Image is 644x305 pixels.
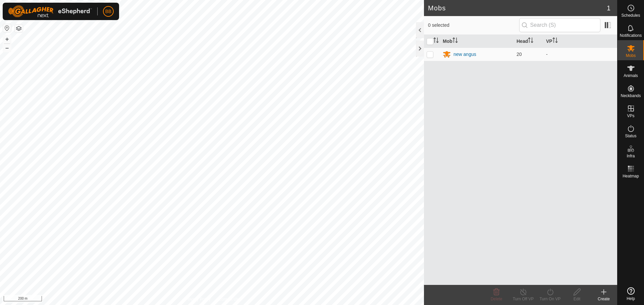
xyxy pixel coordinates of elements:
span: Heatmap [623,174,639,178]
a: Contact Us [219,296,238,302]
p-sorticon: Activate to sort [452,39,458,44]
span: Neckbands [621,94,641,98]
button: + [3,35,11,43]
p-sorticon: Activate to sort [552,39,558,44]
span: BB [105,8,112,15]
img: Gallagher Logo [8,5,92,17]
span: 1 [607,3,610,13]
td: - [543,48,617,61]
a: Privacy Policy [185,296,211,302]
span: 20 [517,52,522,57]
input: Search (S) [519,18,600,32]
p-sorticon: Activate to sort [528,39,533,44]
span: Notifications [620,33,642,37]
span: 0 selected [428,22,519,29]
span: Delete [491,297,502,301]
p-sorticon: Activate to sort [433,39,439,44]
th: Mob [440,35,514,48]
button: Map Layers [15,24,23,32]
span: Help [627,297,635,301]
span: Animals [624,74,638,78]
div: Turn Off VP [510,296,537,302]
div: Turn On VP [537,296,563,302]
th: VP [543,35,617,48]
div: new angus [453,51,476,58]
span: VPs [627,114,634,118]
th: Head [514,35,543,48]
button: Reset Map [3,24,11,32]
h2: Mobs [428,4,607,12]
button: – [3,44,11,52]
div: Edit [563,296,590,302]
span: Mobs [626,54,636,58]
span: Infra [627,154,635,158]
span: Status [625,134,636,138]
div: Create [590,296,617,302]
a: Help [618,285,644,303]
span: Schedules [621,13,640,17]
